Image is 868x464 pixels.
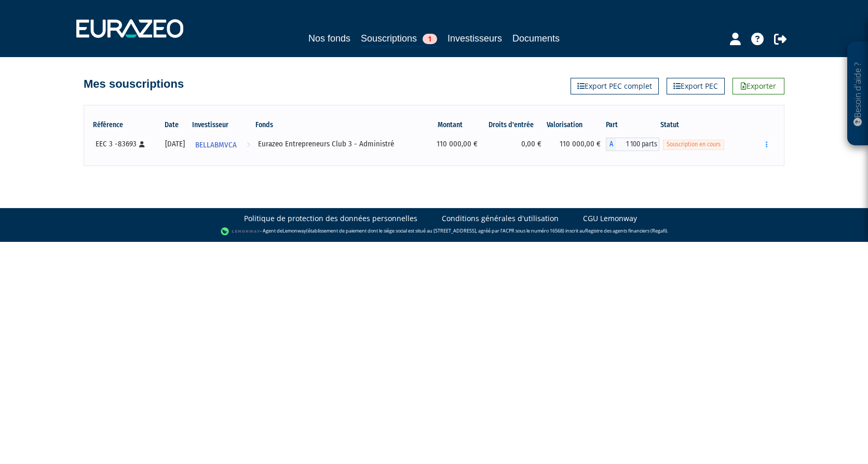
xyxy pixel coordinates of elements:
[247,135,250,155] i: Voir l'investisseur
[442,213,559,224] a: Conditions générales d'utilisation
[606,138,659,151] div: A - Eurazeo Entrepreneurs Club 3 - Administré
[606,138,616,151] span: A
[139,141,145,147] i: [Français] Personne physique
[162,139,187,149] div: [DATE]
[667,78,725,94] a: Export PEC
[852,47,864,141] p: Besoin d'aide ?
[76,19,183,38] img: 1732889491-logotype_eurazeo_blanc_rvb.png
[424,134,483,155] td: 110 000,00 €
[361,31,437,47] a: Souscriptions1
[512,31,560,46] a: Documents
[483,134,547,155] td: 0,00 €
[616,138,659,151] span: 1 100 parts
[282,228,306,235] a: Lemonway
[191,134,254,155] a: BELLABMVCA
[483,116,547,134] th: Droits d'entrée
[96,139,155,149] div: EEC 3 -83693
[159,116,191,134] th: Date
[585,228,667,235] a: Registre des agents financiers (Regafi)
[447,31,502,46] a: Investisseurs
[10,226,858,237] div: - Agent de (établissement de paiement dont le siège social est situé au [STREET_ADDRESS], agréé p...
[583,213,637,224] a: CGU Lemonway
[308,31,350,46] a: Nos fonds
[84,78,184,90] h4: Mes souscriptions
[424,116,483,134] th: Montant
[92,116,159,134] th: Référence
[571,78,659,94] a: Export PEC complet
[221,226,261,237] img: logo-lemonway.png
[606,116,659,134] th: Part
[254,116,424,134] th: Fonds
[663,140,724,149] span: Souscription en cours
[659,116,740,134] th: Statut
[547,116,606,134] th: Valorisation
[258,139,421,149] div: Eurazeo Entrepreneurs Club 3 - Administré
[733,78,784,94] a: Exporter
[423,34,437,44] span: 1
[547,134,606,155] td: 110 000,00 €
[191,116,254,134] th: Investisseur
[195,135,237,155] span: BELLABMVCA
[244,213,417,224] a: Politique de protection des données personnelles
